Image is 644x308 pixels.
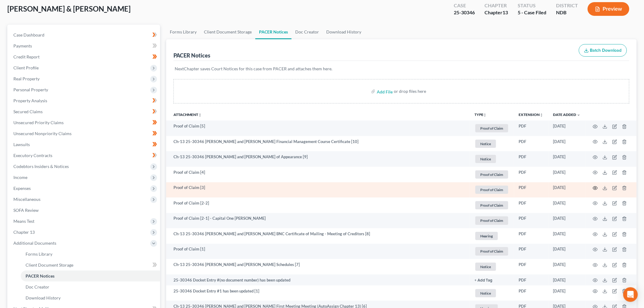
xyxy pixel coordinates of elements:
[548,228,586,244] td: [DATE]
[474,123,509,133] a: Proof of Claim
[556,9,578,16] div: NDB
[166,25,200,39] a: Forms Library
[474,170,509,180] a: Proof of Claim
[519,112,544,117] a: Extensionunfold_more
[475,201,508,209] span: Proof of Claim
[9,40,160,51] a: Payments
[548,136,586,152] td: [DATE]
[474,278,493,282] button: + Add Tag
[323,25,365,39] a: Download History
[166,167,470,182] td: Proof of Claim [4]
[394,88,426,94] div: or drop files here
[13,164,69,169] span: Codebtors Insiders & Notices
[548,285,586,301] td: [DATE]
[514,167,548,182] td: PDF
[9,106,160,117] a: Secured Claims
[166,275,470,285] td: 25-30346 Docket Entry #(no document number) has been updated
[13,186,31,191] span: Expenses
[166,244,470,259] td: Proof of Claim [1]
[9,205,160,216] a: SOFA Review
[514,259,548,275] td: PDF
[548,213,586,229] td: [DATE]
[9,30,160,40] a: Case Dashboard
[502,9,508,15] span: 13
[13,229,35,235] span: Chapter 13
[13,109,43,114] span: Secured Claims
[483,113,487,117] i: unfold_more
[166,121,470,136] td: Proof of Claim [5]
[166,198,470,213] td: Proof of Claim [2-2]
[514,136,548,152] td: PDF
[21,271,160,282] a: PACER Notices
[21,292,160,303] a: Download History
[26,251,52,257] span: Forms Library
[13,197,40,202] span: Miscellaneous
[474,185,509,195] a: Proof of Claim
[13,240,56,246] span: Additional Documents
[548,198,586,213] td: [DATE]
[514,182,548,198] td: PDF
[13,120,64,125] span: Unsecured Priority Claims
[474,246,509,256] a: Proof of Claim
[26,262,73,268] span: Client Document Storage
[474,200,509,210] a: Proof of Claim
[9,117,160,128] a: Unsecured Priority Claims
[13,32,44,37] span: Case Dashboard
[548,259,586,275] td: [DATE]
[13,131,72,136] span: Unsecured Nonpriority Claims
[26,284,49,289] span: Doc Creator
[474,231,509,241] a: Hearing
[514,151,548,167] td: PDF
[553,112,581,117] a: Date Added expand_more
[166,182,470,198] td: Proof of Claim [3]
[255,25,292,39] a: PACER Notices
[454,2,475,9] div: Case
[474,139,509,149] a: Notice
[21,260,160,271] a: Client Document Storage
[13,219,34,224] span: Means Test
[475,247,508,255] span: Proof of Claim
[13,43,32,48] span: Payments
[475,170,508,179] span: Proof of Claim
[173,112,202,117] a: Attachmentunfold_more
[548,275,586,285] td: [DATE]
[579,44,627,57] button: Batch Download
[514,228,548,244] td: PDF
[13,87,48,92] span: Personal Property
[518,9,546,16] div: 5 - Case Filed
[26,295,61,300] span: Download History
[475,140,496,148] span: Notice
[9,51,160,62] a: Credit Report
[514,285,548,301] td: PDF
[9,128,160,139] a: Unsecured Nonpriority Claims
[175,66,628,72] p: NextChapter saves Court Notices for this case from PACER and attaches them here.
[474,277,509,283] a: + Add Tag
[475,124,508,132] span: Proof of Claim
[474,154,509,164] a: Notice
[548,121,586,136] td: [DATE]
[475,263,496,271] span: Notice
[13,153,52,158] span: Executory Contracts
[454,9,475,16] div: 25-30346
[166,259,470,275] td: Ch-13 25-30346 [PERSON_NAME] and [PERSON_NAME] Schedules [7]
[548,167,586,182] td: [DATE]
[485,9,508,16] div: Chapter
[474,288,509,298] a: Notice
[9,95,160,106] a: Property Analysis
[198,113,202,117] i: unfold_more
[13,54,40,59] span: Credit Report
[173,52,210,59] div: PACER Notices
[166,228,470,244] td: Ch-13 25-30346 [PERSON_NAME] and [PERSON_NAME] BNC Certificate of Mailing - Meeting of Creditors [8]
[9,150,160,161] a: Executory Contracts
[548,244,586,259] td: [DATE]
[21,282,160,292] a: Doc Creator
[166,136,470,152] td: Ch-13 25-30346 [PERSON_NAME] and [PERSON_NAME] Financial Management Course Certificate [10]
[13,142,30,147] span: Lawsuits
[590,48,622,53] span: Batch Download
[514,244,548,259] td: PDF
[475,216,508,225] span: Proof of Claim
[475,186,508,194] span: Proof of Claim
[474,262,509,272] a: Notice
[13,65,39,70] span: Client Profile
[623,287,638,302] div: Open Intercom Messenger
